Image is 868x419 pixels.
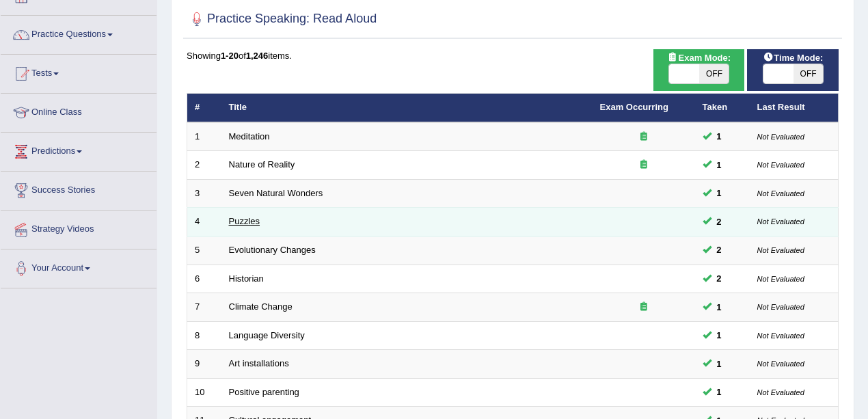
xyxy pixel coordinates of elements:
[711,357,727,371] span: You can still take this question
[246,51,269,61] b: 1,246
[221,51,239,61] b: 1-20
[187,350,221,379] td: 9
[229,358,289,368] a: Art installations
[711,271,727,286] span: You can still take this question
[600,159,688,172] div: Exam occurring question
[187,9,377,29] h2: Practice Speaking: Read Aloud
[187,293,221,322] td: 7
[600,102,668,112] a: Exam Occurring
[229,131,270,141] a: Meditation
[695,94,750,122] th: Taken
[1,94,157,128] a: Online Class
[187,321,221,350] td: 8
[229,301,293,312] a: Climate Change
[711,385,727,399] span: You can still take this question
[711,158,727,172] span: You can still take this question
[187,49,839,62] div: Showing of items.
[1,133,157,167] a: Predictions
[750,94,839,122] th: Last Result
[653,49,745,91] div: Show exams occurring in exams
[187,208,221,236] td: 4
[757,303,804,311] small: Not Evaluated
[187,151,221,180] td: 2
[757,275,804,283] small: Not Evaluated
[600,301,688,314] div: Exam occurring question
[757,360,804,368] small: Not Evaluated
[757,332,804,340] small: Not Evaluated
[1,211,157,245] a: Strategy Videos
[711,186,727,200] span: You can still take this question
[711,328,727,342] span: You can still take this question
[757,246,804,254] small: Not Evaluated
[221,94,593,122] th: Title
[229,216,260,226] a: Puzzles
[229,188,323,198] a: Seven Natural Wonders
[711,129,727,144] span: You can still take this question
[1,249,157,284] a: Your Account
[187,236,221,265] td: 5
[187,94,221,122] th: #
[711,243,727,257] span: You can still take this question
[711,300,727,314] span: You can still take this question
[187,378,221,407] td: 10
[794,64,824,83] span: OFF
[1,16,157,50] a: Practice Questions
[229,159,295,170] a: Nature of Reality
[711,215,727,229] span: You can still take this question
[757,388,804,396] small: Not Evaluated
[699,64,729,83] span: OFF
[662,51,735,65] span: Exam Mode:
[229,273,264,284] a: Historian
[757,133,804,141] small: Not Evaluated
[187,179,221,208] td: 3
[187,265,221,293] td: 6
[1,55,157,89] a: Tests
[229,387,299,397] a: Positive parenting
[187,122,221,151] td: 1
[229,330,305,340] a: Language Diversity
[757,161,804,169] small: Not Evaluated
[757,189,804,198] small: Not Evaluated
[757,51,828,65] span: Time Mode:
[600,131,688,144] div: Exam occurring question
[1,172,157,206] a: Success Stories
[757,217,804,226] small: Not Evaluated
[229,245,316,255] a: Evolutionary Changes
